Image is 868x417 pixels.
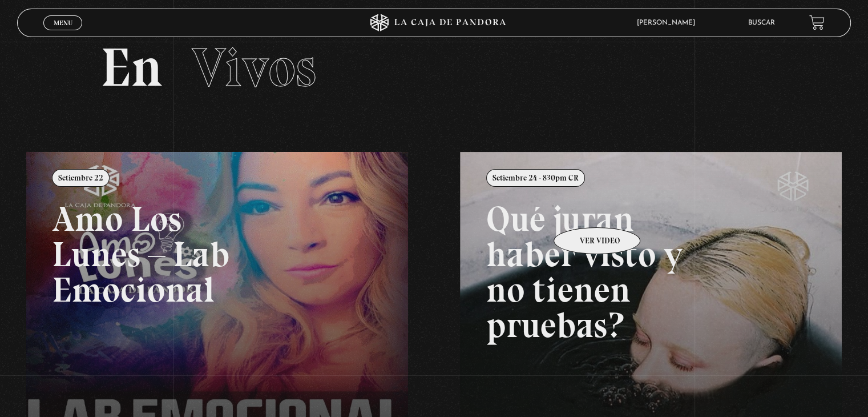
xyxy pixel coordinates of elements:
[100,41,767,95] h2: En
[809,15,825,30] a: View your shopping cart
[631,19,706,26] span: [PERSON_NAME]
[192,35,316,100] span: Vivos
[54,19,72,26] span: Menu
[748,19,775,26] a: Buscar
[50,29,76,37] span: Cerrar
